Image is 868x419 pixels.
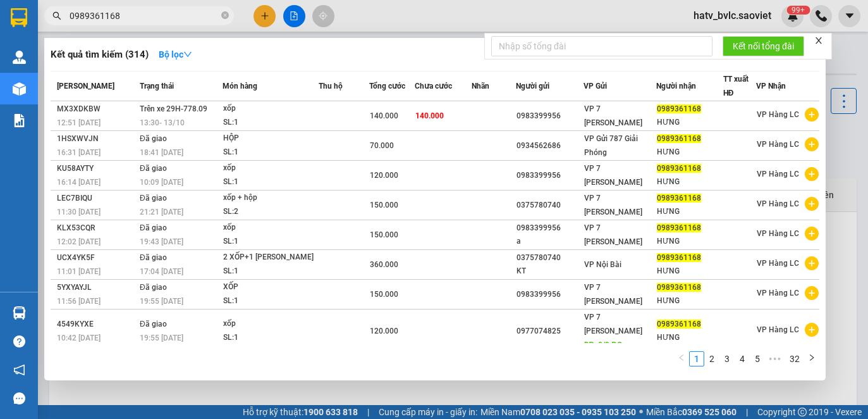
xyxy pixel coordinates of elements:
div: xốp [223,161,318,175]
div: HƯNG [657,146,723,159]
span: 70.000 [370,141,394,150]
div: 0983399956 [517,109,582,123]
div: 0983399956 [517,222,582,235]
span: 11:01 [DATE] [57,267,101,276]
span: VP Nhận [756,82,786,91]
span: left [678,354,685,361]
li: Previous Page [674,351,689,366]
a: 1 [690,352,704,366]
img: warehouse-icon [13,82,26,96]
span: plus-circle [805,323,819,337]
li: 1 [689,351,704,366]
span: 16:14 [DATE] [57,178,101,187]
span: plus-circle [805,286,819,300]
span: 12:02 [DATE] [57,237,101,246]
span: 12:51 [DATE] [57,118,101,127]
span: 11:56 [DATE] [57,297,101,306]
div: 0983399956 [517,169,582,182]
span: Đã giao [140,194,167,203]
div: SL: 1 [223,235,318,249]
div: xốp + hộp [223,191,318,205]
div: HƯNG [657,331,723,344]
div: SL: 1 [223,116,318,130]
li: Next 5 Pages [765,351,785,366]
span: VP 7 [PERSON_NAME] [584,164,642,187]
span: 120.000 [370,327,398,335]
div: 0934562686 [517,139,582,153]
div: SL: 1 [223,175,318,189]
span: 120.000 [370,171,398,180]
div: XỐP [223,280,318,294]
div: HƯNG [657,116,723,129]
span: Kết nối tổng đài [733,39,794,53]
li: 5 [750,351,765,366]
span: right [808,354,816,361]
div: KT [517,265,582,278]
span: Đã giao [140,283,167,292]
span: search [52,11,61,20]
span: 0989361168 [657,164,701,173]
span: 140.000 [370,111,398,120]
span: 360.000 [370,260,398,269]
button: Kết nối tổng đài [723,36,804,56]
span: plus-circle [805,108,819,122]
li: Next Page [804,351,819,366]
span: Thu hộ [319,82,343,91]
div: 2 XỐP+1 [PERSON_NAME] [223,251,318,265]
span: 10:42 [DATE] [57,334,101,342]
span: 16:31 [DATE] [57,148,101,157]
span: VP Gửi 787 Giải Phóng [584,134,638,157]
li: 2 [704,351,719,366]
span: VP Hàng LC [757,289,799,297]
span: VP 7 [PERSON_NAME] [584,104,642,127]
a: 2 [705,352,719,366]
span: VP 7 [PERSON_NAME] [584,313,642,335]
span: Chưa cước [415,82,452,91]
span: 17:04 [DATE] [140,267,183,276]
div: 0375780740 [517,199,582,212]
span: 18:41 [DATE] [140,148,183,157]
div: a [517,235,582,248]
span: VP Gửi [584,82,607,91]
span: 150.000 [370,290,398,299]
div: 4549KYXE [57,318,136,331]
h3: Kết quả tìm kiếm ( 314 ) [51,48,149,61]
span: 150.000 [370,201,398,209]
span: Đã giao [140,134,167,143]
span: Món hàng [223,82,257,91]
span: ••• [765,351,785,366]
span: VP Hàng LC [757,170,799,178]
span: 21:21 [DATE] [140,208,183,216]
input: Tìm tên, số ĐT hoặc mã đơn [70,9,219,23]
div: HƯNG [657,294,723,308]
div: SL: 1 [223,331,318,345]
div: MX3XDKBW [57,103,136,116]
span: Trên xe 29H-778.09 [140,104,207,113]
span: plus-circle [805,256,819,270]
span: 19:55 [DATE] [140,334,183,342]
a: 4 [735,352,749,366]
div: UCX4YK5F [57,251,136,265]
span: VP Hàng LC [757,229,799,238]
img: warehouse-icon [13,51,26,64]
span: VP 7 [PERSON_NAME] [584,223,642,246]
span: [PERSON_NAME] [57,82,114,91]
div: xốp [223,317,318,331]
span: VP Hàng LC [757,110,799,119]
span: 19:43 [DATE] [140,237,183,246]
span: message [13,392,25,404]
span: plus-circle [805,197,819,211]
div: 0983399956 [517,288,582,301]
span: question-circle [13,335,25,347]
a: 3 [720,352,734,366]
li: 3 [719,351,735,366]
span: 0989361168 [657,223,701,232]
span: Đã giao [140,253,167,262]
span: close-circle [221,11,229,19]
span: plus-circle [805,167,819,181]
div: HỘP [223,132,318,146]
div: HƯNG [657,205,723,218]
button: Bộ lọcdown [149,44,202,65]
li: 32 [785,351,804,366]
span: 19:55 [DATE] [140,297,183,306]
